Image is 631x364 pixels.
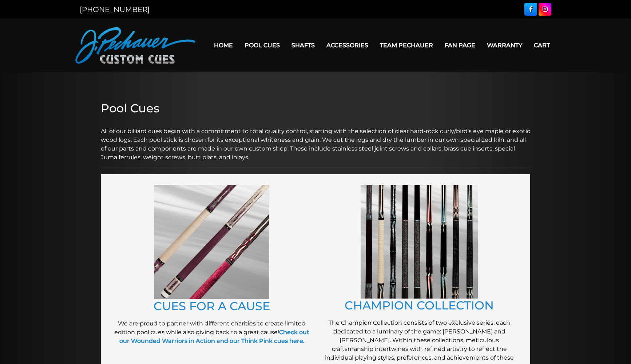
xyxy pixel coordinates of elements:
a: Check out our Wounded Warriors in Action and our Think Pink cues here. [119,329,310,344]
a: [PHONE_NUMBER] [80,5,150,14]
p: All of our billiard cues begin with a commitment to total quality control, starting with the sele... [101,118,530,162]
img: Pechauer Custom Cues [75,27,195,64]
a: Cart [528,36,556,55]
a: Shafts [286,36,321,55]
a: Warranty [481,36,528,55]
a: Team Pechauer [374,36,439,55]
h2: Pool Cues [101,101,530,115]
a: Home [208,36,239,55]
a: CUES FOR A CAUSE [154,299,270,313]
a: Fan Page [439,36,481,55]
a: Accessories [321,36,374,55]
a: Pool Cues [239,36,286,55]
a: CHAMPION COLLECTION [345,298,494,312]
p: We are proud to partner with different charities to create limited edition pool cues while also g... [112,319,312,345]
